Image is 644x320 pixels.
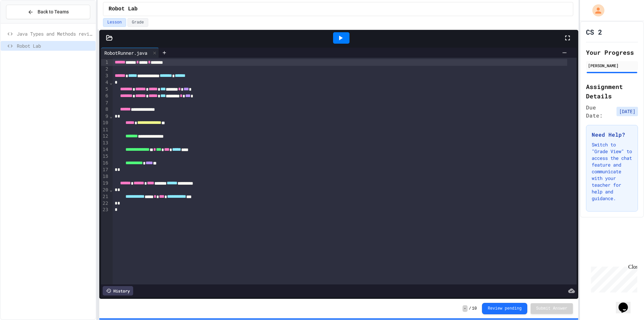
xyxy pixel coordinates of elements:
span: Fold line [109,80,113,85]
div: 12 [101,133,109,140]
button: Submit Answer [531,303,573,314]
div: 7 [101,100,109,106]
div: [PERSON_NAME] [588,62,636,68]
span: Robot Lab [17,42,93,49]
div: RobotRunner.java [101,48,159,58]
div: My Account [585,3,606,18]
div: 22 [101,200,109,207]
div: 1 [101,59,109,66]
div: 11 [101,127,109,133]
span: 10 [472,306,477,311]
div: 5 [101,86,109,93]
div: 13 [101,140,109,146]
span: Fold line [109,113,113,119]
p: Switch to "Grade View" to access the chat feature and communicate with your teacher for help and ... [592,141,632,202]
div: 8 [101,106,109,113]
div: 14 [101,146,109,153]
div: 21 [101,193,109,200]
span: Due Date: [586,103,614,120]
h3: Need Help? [592,131,632,139]
h1: CS 2 [586,27,602,37]
div: 2 [101,66,109,73]
div: 17 [101,167,109,173]
iframe: chat widget [588,264,637,292]
div: 6 [101,93,109,99]
span: Submit Answer [536,306,568,311]
span: [DATE] [616,107,638,116]
div: 10 [101,120,109,126]
button: Grade [127,18,148,27]
div: 15 [101,153,109,160]
button: Back to Teams [6,5,90,19]
div: 18 [101,173,109,180]
button: Lesson [103,18,126,27]
div: 23 [101,207,109,213]
div: History [103,286,133,295]
div: 19 [101,180,109,187]
h2: Your Progress [586,48,638,57]
div: 9 [101,113,109,120]
div: 16 [101,160,109,167]
span: Robot Lab [109,5,138,13]
span: / [469,306,471,311]
h2: Assignment Details [586,82,638,101]
span: Java Types and Methods review [17,30,93,37]
span: Fold line [109,187,113,192]
div: RobotRunner.java [101,49,151,56]
button: Review pending [482,303,527,314]
span: Back to Teams [38,8,69,15]
div: 20 [101,187,109,193]
span: - [463,305,468,312]
div: 4 [101,79,109,86]
div: 3 [101,73,109,79]
iframe: chat widget [616,293,637,313]
div: Chat with us now!Close [3,3,46,43]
